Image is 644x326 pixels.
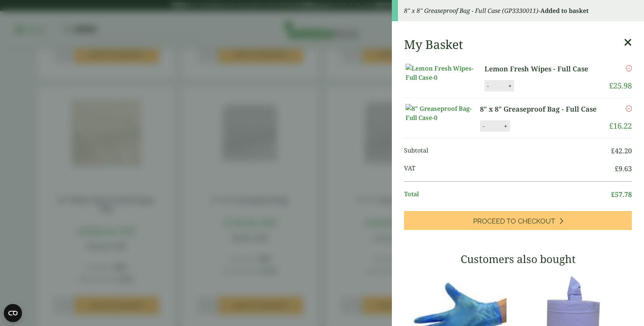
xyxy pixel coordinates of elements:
[611,146,615,155] span: £
[404,6,538,15] em: 8" x 8" Greaseproof Bag - Full Case (GP3330011)
[611,146,632,155] bdi: 42.20
[615,164,619,173] span: £
[404,37,463,52] h2: My Basket
[406,64,474,82] img: Lemon Fresh Wipes-Full Case-0
[404,211,632,230] a: Proceed to Checkout
[480,123,486,129] button: -
[609,121,613,131] span: £
[611,190,632,199] bdi: 57.78
[473,217,555,225] span: Proceed to Checkout
[609,80,632,91] bdi: 25.98
[406,104,474,122] img: 8" Greaseproof Bag-Full Case-0
[626,104,632,113] a: Remove this item
[540,6,589,15] strong: Added to basket
[404,146,611,156] span: Subtotal
[4,304,22,322] button: Open CMP widget
[404,164,615,174] span: VAT
[502,123,510,129] button: +
[480,104,603,114] a: 8" x 8" Greaseproof Bag - Full Case
[626,64,632,73] a: Remove this item
[615,164,632,173] bdi: 9.63
[611,190,615,199] span: £
[609,121,632,131] bdi: 16.22
[609,80,613,91] span: £
[404,189,611,200] span: Total
[485,83,491,89] button: -
[404,253,632,266] h3: Customers also bought
[485,64,599,74] a: Lemon Fresh Wipes - Full Case
[506,83,514,89] button: +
